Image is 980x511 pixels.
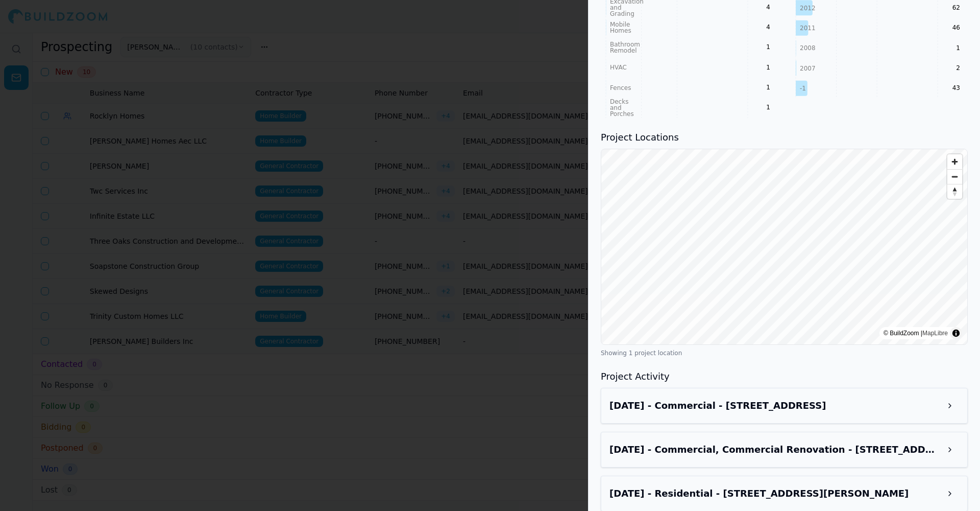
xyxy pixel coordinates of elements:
[766,83,770,90] text: 1
[952,84,960,91] text: 43
[956,64,960,71] text: 2
[609,486,941,501] h3: Jul 10, 2025 - Residential - 226 Tululah Aly, Lagrange, GA, 30241
[610,110,634,117] tspan: Porches
[800,64,816,72] tspan: 2007
[609,443,941,457] h3: Jul 21, 2025 - Commercial, Commercial Renovation - 1021 Homestead Dr, Sales Trailer, Macon, GA, 3...
[947,184,962,199] button: Reset bearing to north
[800,44,816,52] tspan: 2008
[766,3,770,10] text: 4
[952,4,960,11] text: 62
[766,24,770,31] text: 4
[766,104,770,111] text: 1
[610,47,637,54] tspan: Remodel
[610,4,622,11] tspan: and
[950,327,962,339] summary: Toggle attribution
[610,27,631,34] tspan: Homes
[610,41,640,48] tspan: Bathroom
[610,84,631,91] tspan: Fences
[766,43,770,51] text: 1
[601,149,967,344] canvas: Map
[610,10,634,17] tspan: Grading
[601,369,968,384] h3: Project Activity
[610,64,627,71] tspan: HVAC
[800,84,806,91] tspan: -1
[610,98,628,105] tspan: Decks
[956,44,960,51] text: 1
[601,349,968,357] div: Showing 1 project location
[610,104,622,111] tspan: and
[947,154,962,169] button: Zoom in
[601,130,968,145] h3: Project Locations
[952,24,960,31] text: 46
[766,63,770,71] text: 1
[800,24,816,31] tspan: 2011
[609,399,941,413] h3: Jul 21, 2025 - Commercial - 3168 Haystack Way, Construction Trailer, Macon, GA, 31216
[610,20,630,28] tspan: Mobile
[922,330,948,337] a: MapLibre
[884,328,948,338] div: © BuildZoom |
[800,4,816,11] tspan: 2012
[947,169,962,184] button: Zoom out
